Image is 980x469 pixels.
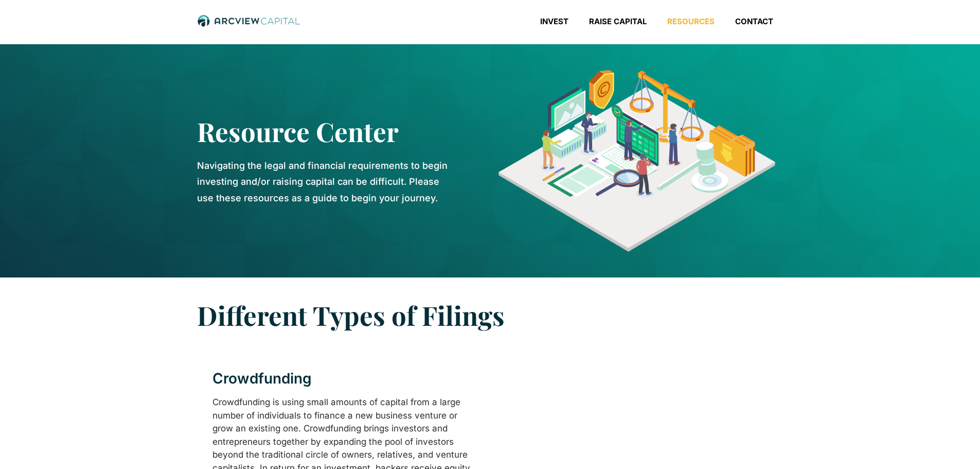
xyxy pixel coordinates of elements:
[725,16,783,27] a: Contact
[212,371,475,386] h2: Crowdfunding
[657,16,725,27] a: Resources
[530,16,579,27] a: Invest
[579,16,657,27] a: Raise Capital
[197,158,454,206] p: Navigating the legal and financial requirements to begin investing and/or raising capital can be ...
[197,298,758,333] h3: Different Types of Filings
[197,116,454,147] h2: Resource Center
